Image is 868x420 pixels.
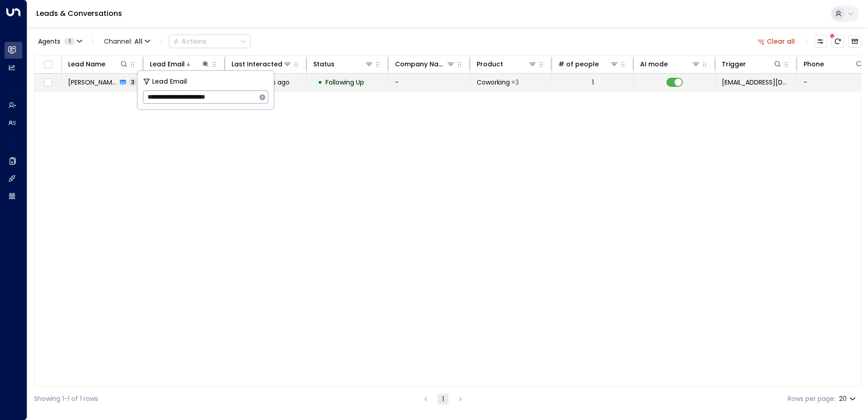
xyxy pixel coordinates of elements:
[173,37,207,45] div: Actions
[169,35,251,48] div: Button group with a nested menu
[318,75,322,90] div: •
[232,59,282,70] div: Last Interacted
[169,35,251,48] button: Actions
[804,59,864,70] div: Phone
[395,59,446,70] div: Company Name
[150,59,185,70] div: Lead Email
[754,35,799,48] button: Clear all
[100,35,154,48] span: Channel:
[34,394,98,404] div: Showing 1-1 of 1 rows
[395,59,455,70] div: Company Name
[592,78,594,87] div: 1
[36,8,122,19] a: Leads & Conversations
[558,59,599,70] div: # of people
[640,59,700,70] div: AI mode
[232,59,292,70] div: Last Interacted
[313,59,335,70] div: Status
[477,59,537,70] div: Product
[42,77,54,88] span: Toggle select row
[722,59,782,70] div: Trigger
[34,35,85,48] button: Agents1
[68,78,117,87] span: Michaela Hulmanova
[848,35,861,48] button: Archived Leads
[100,35,154,48] button: Channel:All
[477,78,510,87] span: Coworking
[313,59,374,70] div: Status
[150,59,210,70] div: Lead Email
[831,35,844,48] span: There are new threads available. Refresh the grid to view the latest updates.
[152,76,187,87] span: Lead Email
[68,59,128,70] div: Lead Name
[814,35,827,48] button: Customize
[558,59,619,70] div: # of people
[420,393,466,405] nav: pagination navigation
[511,78,519,87] div: Day office,Membership,Private Office
[722,59,746,70] div: Trigger
[129,78,137,86] span: 3
[38,38,60,45] span: Agents
[325,78,364,87] span: Following Up
[134,38,143,45] span: All
[788,394,835,404] label: Rows per page:
[64,38,75,45] span: 1
[42,59,54,70] span: Toggle select all
[640,59,668,70] div: AI mode
[839,392,858,405] div: 20
[804,59,824,70] div: Phone
[477,59,503,70] div: Product
[389,74,470,91] td: -
[722,78,790,87] span: sales@newflex.com
[68,59,105,70] div: Lead Name
[438,394,449,405] button: page 1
